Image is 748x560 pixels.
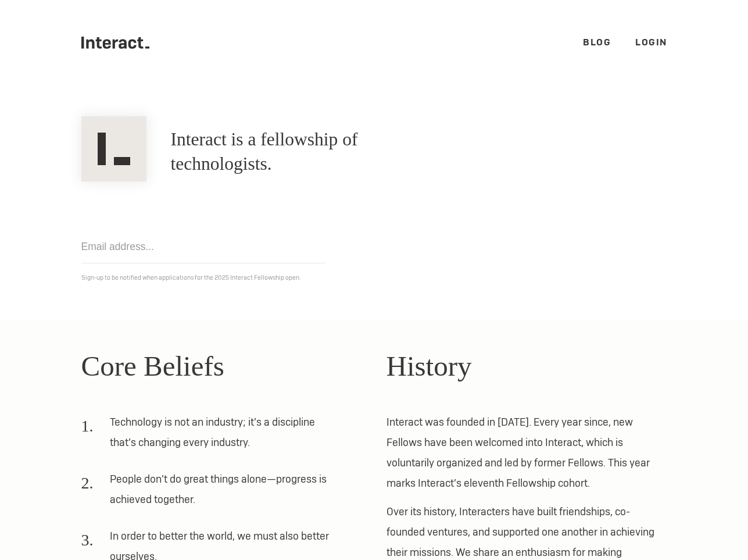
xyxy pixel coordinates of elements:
[386,345,667,388] h2: History
[386,412,667,493] p: Interact was founded in [DATE]. Every year since, new Fellows have been welcomed into Interact, w...
[81,116,146,181] img: Interact Logo
[81,272,667,284] p: Sign-up to be notified when applications for the 2025 Interact Fellowship open.
[81,412,338,461] li: Technology is not an industry; it’s a discipline that’s changing every industry.
[81,469,338,518] li: People don’t do great things alone—progress is achieved together.
[81,230,325,263] input: Email address...
[171,127,446,176] h1: Interact is a fellowship of technologists.
[81,345,362,388] h2: Core Beliefs
[583,36,611,48] a: Blog
[635,36,667,48] a: Login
